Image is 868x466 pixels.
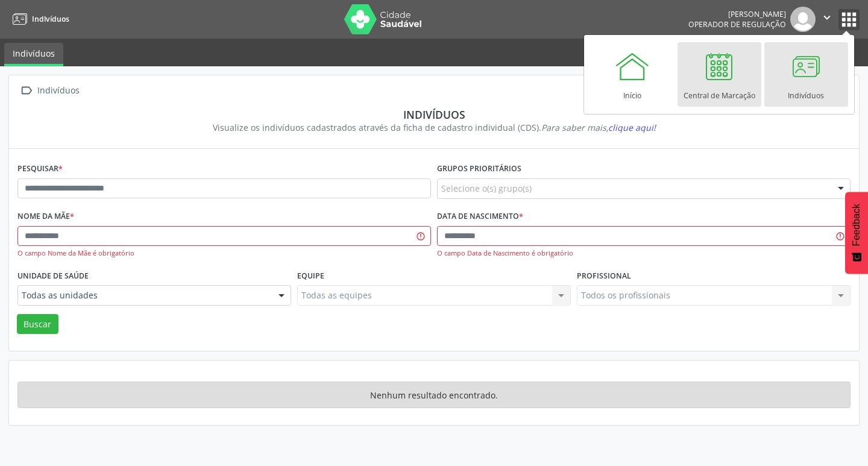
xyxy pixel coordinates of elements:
[437,160,521,178] label: Grupos prioritários
[541,122,656,133] i: Para saber mais,
[17,207,74,226] label: Nome da mãe
[22,289,266,301] span: Todas as unidades
[688,19,786,30] span: Operador de regulação
[17,382,851,408] div: Nenhum resultado encontrado.
[4,43,63,66] a: Indivíduos
[17,82,35,99] i: 
[688,9,786,19] div: [PERSON_NAME]
[8,9,69,29] a: Indivíduos
[17,314,58,335] button: Buscar
[297,266,324,285] label: Equipe
[17,82,81,99] a:  Indivíduos
[437,207,523,226] label: Data de nascimento
[764,42,848,107] a: Indivíduos
[608,122,656,133] span: clique aqui!
[790,7,816,32] img: img
[32,14,69,24] span: Indivíduos
[35,82,81,99] div: Indivíduos
[845,192,868,274] button: Feedback - Mostrar pesquisa
[591,42,675,107] a: Início
[851,204,862,246] span: Feedback
[437,248,851,259] div: O campo Data de Nascimento é obrigatório
[17,160,63,178] label: Pesquisar
[17,266,89,285] label: Unidade de saúde
[577,266,631,285] label: Profissional
[838,9,860,30] button: apps
[26,108,842,121] div: Indivíduos
[441,182,532,195] span: Selecione o(s) grupo(s)
[820,11,834,24] i: 
[17,248,431,259] div: O campo Nome da Mãe é obrigatório
[678,42,761,107] a: Central de Marcação
[816,7,838,32] button: 
[26,121,842,134] div: Visualize os indivíduos cadastrados através da ficha de cadastro individual (CDS).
